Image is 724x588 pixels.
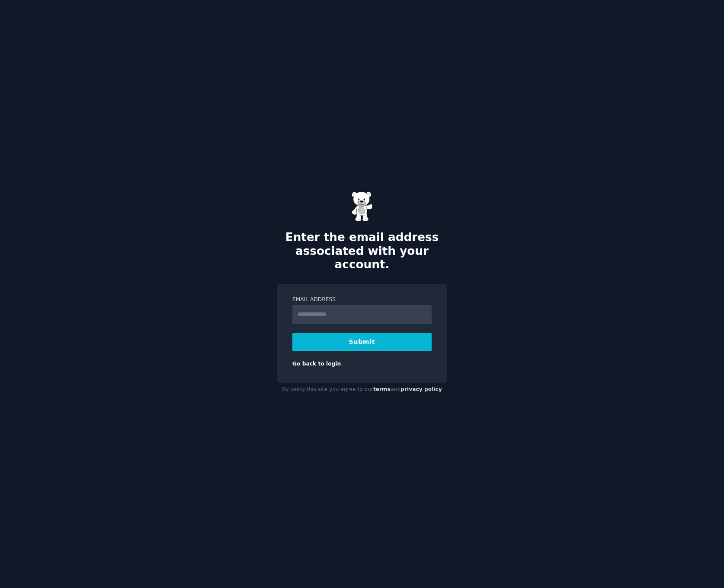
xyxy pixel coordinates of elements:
[351,191,373,222] img: Gummy Bear
[373,386,391,392] a: terms
[400,386,442,392] a: privacy policy
[292,296,432,304] label: Email Address
[277,383,447,397] div: By using this site you agree to our and
[277,231,447,272] h2: Enter the email address associated with your account.
[292,361,341,367] a: Go back to login
[292,333,432,351] button: Submit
